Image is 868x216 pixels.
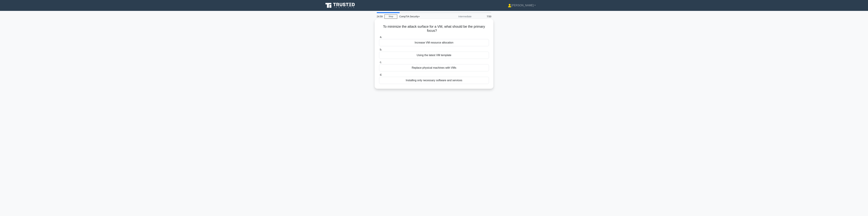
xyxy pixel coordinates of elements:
h5: To minimize the attack surface for a VM, what should be the primary focus? [379,24,489,33]
div: Installing only necessary software and services [379,77,489,84]
div: Increase VM resource allocation [379,39,489,46]
div: CompTIA Security+ [397,13,444,20]
span: a. [380,36,382,38]
a: [PERSON_NAME] [500,2,544,9]
div: Using the latest VM template [379,52,489,59]
div: Replace physical machines with VMs [379,64,489,71]
div: Intermediate [444,13,474,20]
div: 7/30 [474,13,493,20]
span: c. [380,61,382,64]
span: d. [380,73,382,76]
a: Stop [384,14,397,19]
span: b. [380,48,382,51]
div: 24:59 [375,13,384,20]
